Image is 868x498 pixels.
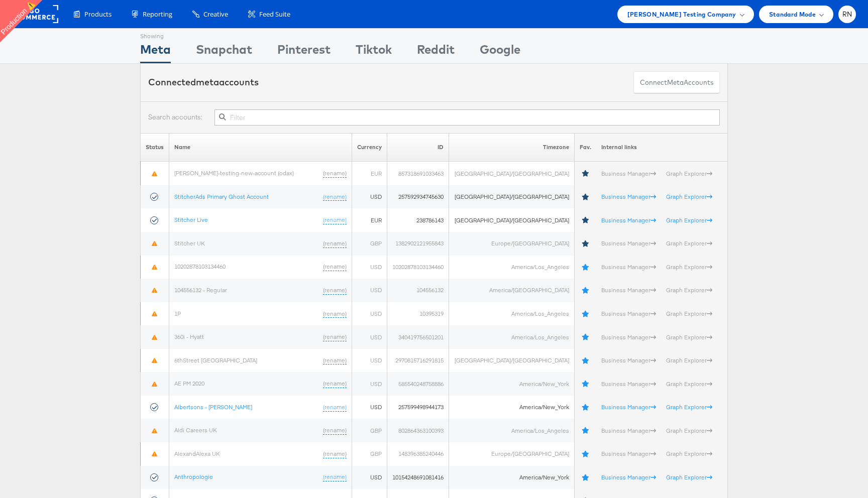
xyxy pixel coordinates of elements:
[259,10,290,19] span: Feed Suite
[196,76,219,88] span: meta
[148,76,259,89] div: Connected accounts
[387,185,449,209] td: 257592934745630
[174,193,269,200] a: StitcherAds Primary Ghost Account
[601,333,656,341] a: Business Manager
[601,403,656,411] a: Business Manager
[601,427,656,434] a: Business Manager
[601,380,656,388] a: Business Manager
[387,208,449,232] td: 238786143
[174,426,217,434] a: Aldi Careers UK
[174,216,208,223] a: Stitcher Live
[449,396,574,419] td: America/New_York
[666,286,712,294] a: Graph Explorer
[323,193,347,201] a: (rename)
[480,41,520,63] div: Google
[449,279,574,302] td: America/[GEOGRAPHIC_DATA]
[352,419,387,442] td: GBP
[174,450,220,457] a: AlexandAlexa UK
[387,256,449,279] td: 10202878103134460
[666,239,712,247] a: Graph Explorer
[666,333,712,341] a: Graph Explorer
[666,170,712,177] a: Graph Explorer
[666,310,712,317] a: Graph Explorer
[352,396,387,419] td: USD
[417,41,455,63] div: Reddit
[387,232,449,256] td: 1382902121955843
[666,450,712,457] a: Graph Explorer
[323,333,347,341] a: (rename)
[174,169,294,177] a: [PERSON_NAME]-testing-new-account (odax)
[449,208,574,232] td: [GEOGRAPHIC_DATA]/[GEOGRAPHIC_DATA]
[174,286,227,294] a: 104556132 - Regular
[323,380,347,388] a: (rename)
[143,10,172,19] span: Reporting
[174,263,226,270] a: 10202878103134460
[352,466,387,489] td: USD
[174,403,252,411] a: Albertsons - [PERSON_NAME]
[174,380,204,387] a: AE PM 2020
[323,426,347,435] a: (rename)
[352,442,387,466] td: GBP
[352,232,387,256] td: GBP
[449,372,574,396] td: America/New_York
[352,208,387,232] td: EUR
[84,10,112,19] span: Products
[666,403,712,411] a: Graph Explorer
[387,396,449,419] td: 257599498944173
[449,232,574,256] td: Europe/[GEOGRAPHIC_DATA]
[601,450,656,457] a: Business Manager
[174,356,257,364] a: 6thStreet [GEOGRAPHIC_DATA]
[214,109,720,126] input: Filter
[387,302,449,326] td: 10395319
[449,162,574,185] td: [GEOGRAPHIC_DATA]/[GEOGRAPHIC_DATA]
[387,162,449,185] td: 857318691033463
[666,427,712,434] a: Graph Explorer
[141,133,169,162] th: Status
[387,419,449,442] td: 802864363100393
[601,239,656,247] a: Business Manager
[387,133,449,162] th: ID
[174,333,204,340] a: 360i - Hyatt
[174,239,205,247] a: Stitcher UK
[601,193,656,200] a: Business Manager
[449,442,574,466] td: Europe/[GEOGRAPHIC_DATA]
[449,133,574,162] th: Timezone
[449,419,574,442] td: America/Los_Angeles
[323,216,347,224] a: (rename)
[174,473,213,480] a: Anthropologie
[323,169,347,178] a: (rename)
[277,41,331,63] div: Pinterest
[196,41,252,63] div: Snapchat
[667,78,684,87] span: meta
[387,442,449,466] td: 148396385240446
[769,9,816,20] span: Standard Mode
[601,356,656,364] a: Business Manager
[601,216,656,224] a: Business Manager
[323,239,347,248] a: (rename)
[352,372,387,396] td: USD
[666,380,712,388] a: Graph Explorer
[387,466,449,489] td: 10154248691081416
[387,279,449,302] td: 104556132
[449,302,574,326] td: America/Los_Angeles
[387,372,449,396] td: 585540248758886
[140,41,171,63] div: Meta
[169,133,352,162] th: Name
[601,286,656,294] a: Business Manager
[323,450,347,458] a: (rename)
[387,349,449,372] td: 2970815716291815
[666,356,712,364] a: Graph Explorer
[666,216,712,224] a: Graph Explorer
[352,349,387,372] td: USD
[323,263,347,271] a: (rename)
[352,133,387,162] th: Currency
[203,10,228,19] span: Creative
[323,286,347,295] a: (rename)
[449,185,574,209] td: [GEOGRAPHIC_DATA]/[GEOGRAPHIC_DATA]
[352,325,387,349] td: USD
[352,162,387,185] td: EUR
[174,310,181,317] a: 1P
[449,466,574,489] td: America/New_York
[601,473,656,481] a: Business Manager
[140,29,171,41] div: Showing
